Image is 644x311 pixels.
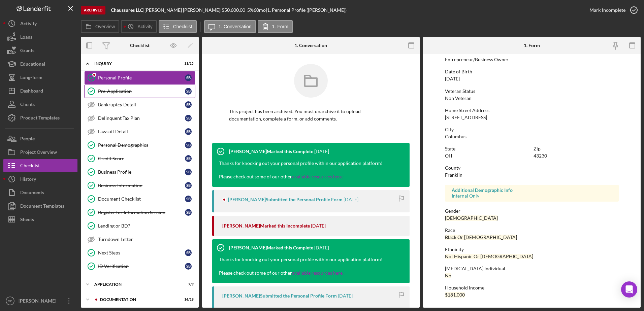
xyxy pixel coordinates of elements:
div: [PERSON_NAME] Submitted the Personal Profile Form [222,293,337,299]
div: People [20,132,35,147]
a: ID VerificationSB [84,260,195,273]
div: Additional Demographic Info [452,187,612,193]
div: S B [185,128,192,135]
div: Business Information [98,183,185,188]
div: Gender [445,208,619,214]
button: Activity [3,17,77,30]
div: S B [185,263,192,270]
button: Dashboard [3,84,77,98]
div: Internal Only [452,193,612,199]
a: Bankruptcy DetailSB [84,98,195,111]
a: Turndown Letter [84,233,195,246]
div: | [111,7,144,13]
time: 2024-10-07 14:54 [314,245,329,250]
div: 16 / 19 [182,298,194,302]
div: Columbus [445,134,466,139]
a: Credit ScoreSB [84,152,195,165]
button: DB[PERSON_NAME] [3,294,77,308]
div: 1. Conversation [294,43,327,48]
div: Product Templates [20,111,60,126]
div: [STREET_ADDRESS] [445,115,487,120]
div: Business Profile [98,169,185,175]
div: Lawsuit Detail [98,129,185,134]
button: Product Templates [3,111,77,125]
div: 5 % [247,7,254,13]
div: [DEMOGRAPHIC_DATA] [445,215,498,221]
div: Mark Incomplete [589,3,625,17]
button: Document Templates [3,199,77,213]
div: $50,600.00 [222,7,247,13]
a: History [3,172,77,186]
div: 11 / 15 [182,62,194,66]
div: [PERSON_NAME] [17,294,61,309]
div: County [445,165,619,171]
div: OH [445,153,452,159]
div: Home Street Address [445,108,619,113]
div: | 1. Personal Profile ([PERSON_NAME]) [266,7,347,13]
a: Checklist [3,159,77,172]
div: Household Income [445,285,619,290]
div: Documents [20,186,44,201]
div: Thanks for knocking out your personal profile within our application platform! [219,160,383,167]
div: Race [445,228,619,233]
div: Grants [20,44,34,59]
a: Document ChecklistSB [84,192,195,206]
a: Delinquent Tax PlanSB [84,111,195,125]
a: Loans [3,30,77,44]
label: Overview [95,24,115,29]
button: Grants [3,44,77,57]
div: Not Hispanic Or [DEMOGRAPHIC_DATA] [445,254,533,259]
a: Educational [3,57,77,71]
button: Documents [3,186,77,199]
a: available resources here. [292,174,344,179]
div: Inquiry [94,62,177,66]
div: Open Intercom Messenger [621,281,637,298]
b: Chaussures LLC [111,7,143,13]
a: Lawsuit DetailSB [84,125,195,138]
a: Personal DemographicsSB [84,138,195,152]
div: Long-Term [20,71,42,86]
div: Clients [20,98,35,113]
button: Activity [121,20,157,33]
a: Personal ProfileSB [84,71,195,84]
p: This project has been archived. You must unarchive it to upload documentation, complete a form, o... [229,108,393,123]
div: Project Overview [20,145,57,161]
div: S B [185,115,192,122]
div: [DATE] [445,76,460,81]
a: Clients [3,98,77,111]
div: Date of Birth [445,69,619,74]
div: Non Veteran [445,96,472,101]
div: ID Verification [98,264,185,269]
div: S B [185,196,192,202]
div: S B [185,169,192,175]
div: [PERSON_NAME] Marked this Complete [229,245,313,250]
div: Ethnicity [445,247,619,252]
div: Entrepreneur/Business Owner [445,57,509,62]
div: Credit Score [98,156,185,161]
div: Franklin [445,172,462,178]
button: 1. Conversation [204,20,256,33]
div: [PERSON_NAME] Marked this Complete [229,149,313,154]
div: Next Steps [98,250,185,255]
div: Document Checklist [98,196,185,202]
div: Register for Information Session [98,210,185,215]
a: Long-Term [3,71,77,84]
div: S B [185,101,192,108]
div: 60 mo [254,7,266,13]
div: 43230 [534,153,547,159]
div: S B [185,249,192,256]
div: Archived [81,6,105,14]
div: S B [185,142,192,148]
button: Sheets [3,213,77,226]
time: 2024-12-17 00:02 [311,223,326,229]
div: Lending or BD? [98,223,195,229]
div: $181,000 [445,292,465,298]
div: Document Templates [20,199,64,214]
div: Please check out some of our other [219,270,383,276]
div: Dashboard [20,84,43,99]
